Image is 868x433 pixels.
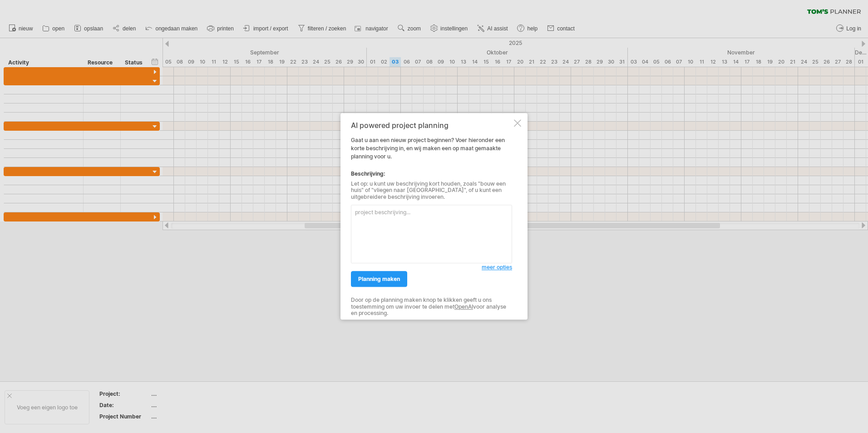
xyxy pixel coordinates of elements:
a: OpenAI [454,303,473,310]
span: meer opties [482,264,512,271]
a: planning maken [351,271,407,287]
div: Door op de planning maken knop te klikken geeft u ons toestemming om uw invoer te delen met voor ... [351,297,512,317]
a: meer opties [482,264,512,272]
div: Beschrijving: [351,170,512,178]
div: Let op: u kunt uw beschrijving kort houden, zoals "bouw een huis" of "vliegen naar [GEOGRAPHIC_DA... [351,181,512,200]
span: planning maken [358,276,400,283]
div: Gaat u aan een nieuw project beginnen? Voer hieronder een korte beschrijving in, en wij maken een... [351,121,512,311]
div: AI powered project planning [351,121,512,129]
